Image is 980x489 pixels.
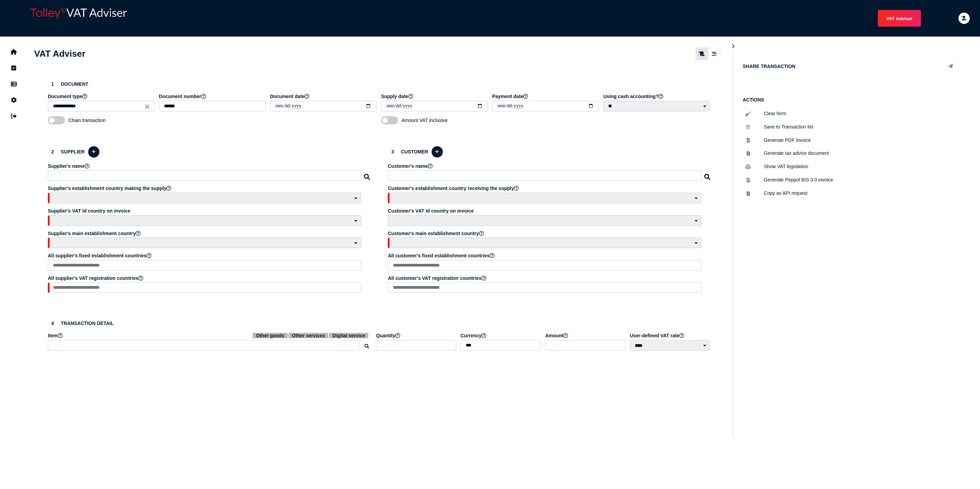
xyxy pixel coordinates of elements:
label: All supplier's fixed establishment countries [48,253,362,258]
label: All customer's VAT registration countries [388,275,702,281]
h1: VAT Adviser [34,49,85,59]
label: Payment date [492,94,600,99]
label: User-defined VAT rate [630,333,711,338]
label: Document type [48,94,155,99]
span: Amount VAT inclusive [401,118,473,123]
mat-button-toggle: Classic scrolling page view [696,47,708,60]
span: Other services [288,333,328,338]
h3: Document [48,79,711,89]
button: Manage settings [6,93,21,107]
div: 4 [48,318,57,328]
h1: Actions [743,97,956,103]
div: 3 [388,147,397,157]
label: Supplier's name [48,163,362,169]
label: Currency [461,333,542,338]
label: Supplier's main establishment country [48,231,362,236]
h3: Transaction detail [48,318,711,328]
label: Supplier's VAT Id country on invoice [48,208,362,214]
label: Customer's VAT Id country on invoice [388,208,702,214]
button: Tasks [6,61,21,75]
button: Data manager [6,77,21,91]
label: Customer's main establishment country [388,231,702,236]
button: Shows a dropdown of VAT Advisor options [878,10,921,27]
button: Search for an item by HS code or use natural language description [361,341,372,352]
i: Close [144,103,151,110]
div: app logo [27,5,212,31]
h3: Customer [388,145,711,159]
label: Amount [545,333,626,338]
div: 1 [48,79,57,89]
section: Define the seller [41,138,378,305]
button: Share transaction [945,61,956,72]
button: Hide [727,41,739,52]
button: Home [6,45,21,59]
label: Customer's establishment country receiving the supply [388,186,702,191]
label: Document date [270,94,378,99]
label: Customer's name [388,163,702,169]
h1: Share transaction [743,64,795,69]
span: Chain transaction [68,118,140,123]
label: All supplier's VAT registration countries [48,275,362,281]
button: Add a new supplier to the database [88,146,99,158]
label: Item [48,333,372,338]
label: Quantity [376,333,457,338]
label: Document number [159,94,267,99]
i: Email needs to be verified [961,16,967,21]
button: Add a new customer to the database [432,146,443,158]
label: Supplier's establishment country making the supply [48,186,362,191]
app-field: Select a document type [48,94,155,116]
menu: navigate products [216,10,921,27]
i: Search for a dummy seller [364,172,371,177]
span: Digital service [329,333,368,338]
label: Supply date [381,94,489,99]
i: Search for a dummy customer [704,172,711,177]
section: Define the item, and answer additional questions [41,312,718,362]
label: All customer's fixed establishment countries [388,253,702,258]
mat-button-toggle: Stepper view [708,47,720,60]
button: Sign out [6,109,21,123]
h3: Supplier [48,145,371,159]
label: Using cash accounting? [603,94,711,99]
span: Other goods [253,333,288,338]
div: 2 [48,147,57,157]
